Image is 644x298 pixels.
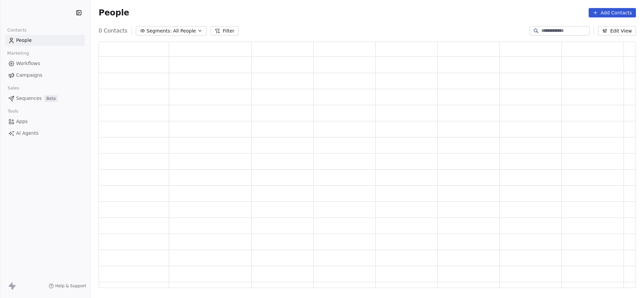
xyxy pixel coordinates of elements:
a: AI Agents [5,128,85,139]
span: Marketing [4,48,32,58]
a: People [5,35,85,46]
span: Workflows [16,60,40,67]
a: Help & Support [49,283,86,289]
span: AI Agents [16,130,39,137]
button: Filter [211,26,238,36]
a: Campaigns [5,70,85,81]
span: People [16,37,32,44]
span: Sales [5,83,22,93]
span: Help & Support [55,283,86,289]
span: Tools [5,106,21,116]
span: All People [173,27,196,35]
span: Apps [16,118,28,125]
a: Workflows [5,58,85,69]
a: SequencesBeta [5,93,85,104]
span: Campaigns [16,72,42,79]
span: Beta [44,95,58,102]
button: Edit View [598,26,636,36]
span: Sequences [16,95,42,102]
span: Contacts [4,25,30,35]
button: Add Contacts [589,8,636,17]
a: Apps [5,116,85,127]
span: Segments: [147,27,172,35]
span: People [99,8,129,18]
span: 0 Contacts [99,27,127,35]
